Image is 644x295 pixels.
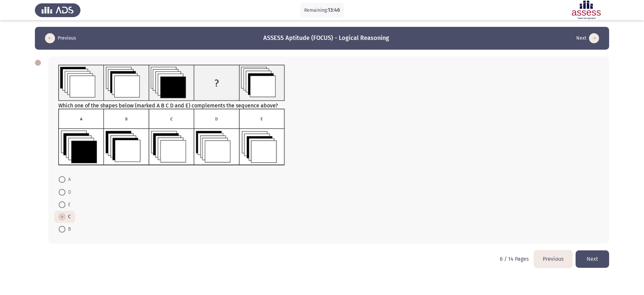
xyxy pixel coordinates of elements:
h3: ASSESS Aptitude (FOCUS) - Logical Reasoning [263,34,389,42]
span: C [65,213,71,221]
div: Which one of the shapes below (marked A B C D and E) complements the sequence above? [58,65,599,167]
img: Assessment logo of ASSESS Focus 4 Module Assessment (EN/AR) (Basic - IB) [563,1,609,19]
span: E [65,201,70,209]
img: UkFYYl8wMjVfQS5wbmcxNjkxMjk4MzA5MTMz.png [58,65,285,101]
button: load next page [574,33,601,44]
p: Remaining: [304,6,340,14]
img: UkFYYl8wMjVfQi5wbmcxNjkxMjk4Mjk5MzI3.png [58,109,285,165]
p: 6 / 14 Pages [500,256,529,262]
span: 13:46 [328,7,340,13]
button: load previous page [534,250,572,267]
span: A [65,176,71,184]
button: load previous page [43,33,78,44]
button: load next page [576,250,609,267]
img: Assess Talent Management logo [35,1,80,19]
span: D [65,188,71,196]
span: B [65,225,71,233]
